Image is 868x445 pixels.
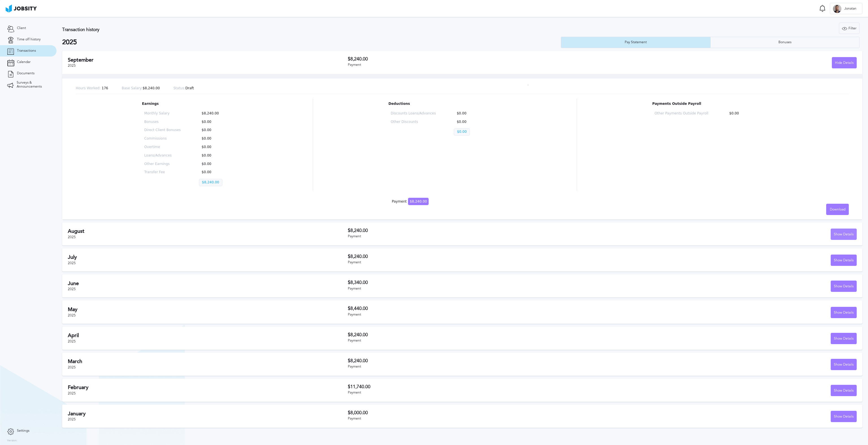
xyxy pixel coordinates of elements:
[17,60,31,64] span: Calendar
[68,254,348,260] h2: July
[173,86,185,90] span: Status:
[122,86,143,90] span: Base Salary:
[76,86,101,90] span: Hours Worked:
[173,86,194,90] p: Draft
[199,145,235,149] p: $0.00
[68,261,76,265] span: 2025
[831,359,856,370] div: Show Details
[839,23,859,34] div: Filter
[7,439,18,442] label: Version:
[68,307,348,312] h2: May
[199,154,235,158] p: $0.00
[826,204,849,215] button: Download
[454,128,470,136] p: $0.00
[68,287,76,291] span: 2025
[144,162,181,166] p: Other Earnings
[391,112,436,116] p: Discounts Loans/Advances
[199,137,235,141] p: $0.00
[144,170,181,174] p: Transfer Fee
[348,228,602,233] h3: $8,240.00
[68,385,348,390] h2: February
[68,417,76,421] span: 2025
[68,57,348,63] h2: September
[144,128,181,132] p: Direct Client Bonuses
[391,120,436,124] p: Other Discounts
[839,23,860,34] button: Filter
[831,411,857,422] button: Show Details
[17,38,41,42] span: Time off history
[348,313,602,317] div: Payment
[68,359,348,364] h2: March
[62,27,500,32] h3: Transaction history
[68,228,348,234] h2: August
[68,281,348,286] h2: June
[76,86,108,90] p: 176
[348,63,602,67] div: Payment
[832,57,857,68] button: Hide Details
[68,235,76,239] span: 2025
[199,170,235,174] p: $0.00
[68,333,348,338] h2: April
[830,3,862,14] button: JJonatan
[622,40,650,44] div: Pay Statement
[348,410,602,415] h3: $8,000.00
[348,280,602,285] h3: $8,340.00
[392,200,429,204] div: Payment
[831,333,857,344] button: Show Details
[348,339,602,343] div: Payment
[17,71,34,75] span: Documents
[142,102,238,106] p: Earnings
[199,128,235,132] p: $0.00
[710,37,860,48] button: Bonuses
[831,385,856,396] div: Show Details
[348,417,602,421] div: Payment
[68,313,76,317] span: 2025
[841,7,859,11] span: Jonatan
[833,5,841,13] div: J
[144,145,181,149] p: Overtime
[144,137,181,141] p: Commissions
[348,287,602,291] div: Payment
[831,229,856,240] div: Show Details
[454,120,499,124] p: $0.00
[831,385,857,396] button: Show Details
[17,81,49,89] span: Surveys & Announcements
[831,255,857,266] button: Show Details
[68,411,348,417] h2: January
[830,208,845,212] span: Download
[389,102,501,106] p: Deductions
[68,391,76,395] span: 2025
[122,86,160,90] p: $8,240.00
[831,359,857,370] button: Show Details
[199,179,222,186] p: $8,240.00
[776,40,794,44] div: Bonuses
[831,411,856,422] div: Show Details
[68,365,76,369] span: 2025
[348,306,602,311] h3: $8,440.00
[17,49,36,53] span: Transactions
[144,120,181,124] p: Bonuses
[17,26,26,30] span: Client
[831,229,857,240] button: Show Details
[348,384,602,389] h3: $11,740.00
[408,198,429,205] span: $8,240.00
[348,365,602,369] div: Payment
[62,38,561,46] h2: 2025
[199,112,235,116] p: $8,240.00
[68,64,76,68] span: 2025
[726,112,780,116] p: $0.00
[831,307,857,318] button: Show Details
[454,112,499,116] p: $0.00
[144,154,181,158] p: Loans/Advances
[348,254,602,259] h3: $8,240.00
[348,57,602,62] h3: $8,240.00
[654,112,708,116] p: Other Payments Outside Payroll
[17,429,29,433] span: Settings
[348,235,602,238] div: Payment
[6,5,37,12] img: ab4bad089aa723f57921c736e9817d99.png
[831,255,856,266] div: Show Details
[831,281,857,292] button: Show Details
[831,281,856,292] div: Show Details
[144,112,181,116] p: Monthly Salary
